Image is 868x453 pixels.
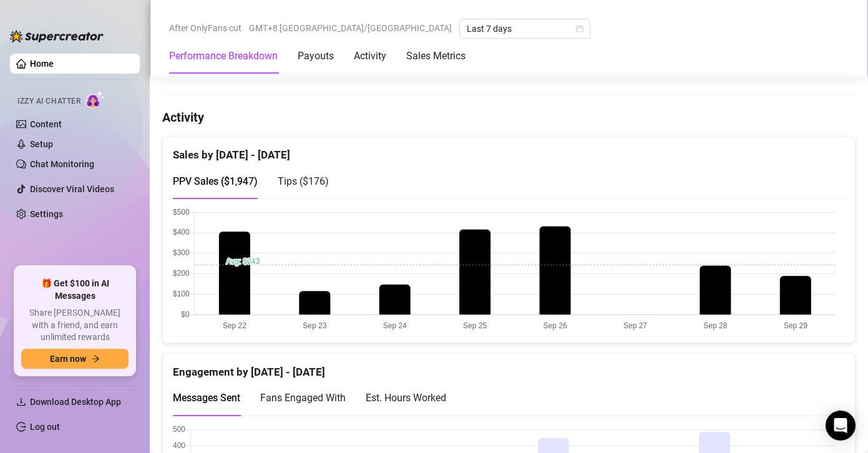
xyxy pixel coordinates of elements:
span: 🎁 Get $100 in AI Messages [21,278,129,302]
span: Earn now [50,354,86,364]
span: arrow-right [91,354,100,363]
span: Download Desktop App [30,397,121,407]
div: Payouts [298,49,334,64]
span: Izzy AI Chatter [17,95,80,107]
span: GMT+8 [GEOGRAPHIC_DATA]/[GEOGRAPHIC_DATA] [249,19,452,37]
span: Last 7 days [467,19,583,38]
span: Share [PERSON_NAME] with a friend, and earn unlimited rewards [21,307,129,344]
span: PPV Sales ( $1,947 ) [173,175,258,187]
button: Earn nowarrow-right [21,349,129,369]
a: Setup [30,139,53,149]
a: Settings [30,209,63,219]
a: Home [30,59,54,69]
h4: Activity [162,109,856,126]
span: download [16,397,26,407]
div: Est. Hours Worked [366,390,446,406]
a: Discover Viral Videos [30,184,114,194]
span: Messages Sent [173,392,240,404]
span: After OnlyFans cut [169,19,241,37]
span: Fans Engaged With [260,392,346,404]
span: Tips ( $176 ) [278,175,329,187]
a: Log out [30,422,60,432]
div: Sales by [DATE] - [DATE] [173,137,845,163]
a: Chat Monitoring [30,159,94,169]
span: calendar [576,25,583,32]
img: AI Chatter [85,90,105,109]
div: Sales Metrics [406,49,466,64]
a: Content [30,119,62,129]
div: Open Intercom Messenger [826,411,856,441]
img: logo-BBDzfeDw.svg [10,30,104,42]
div: Performance Breakdown [169,49,278,64]
div: Engagement by [DATE] - [DATE] [173,354,845,381]
div: Activity [354,49,386,64]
